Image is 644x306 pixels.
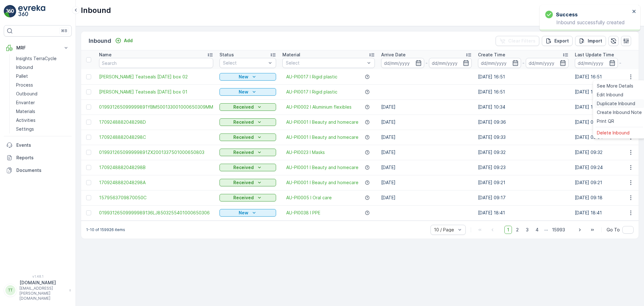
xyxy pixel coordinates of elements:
[4,139,72,151] a: Events
[475,115,572,130] td: [DATE] 09:36
[381,58,424,68] input: dd/mm/yyyy
[61,28,67,33] p: ⌘B
[99,89,213,95] a: FD Zoetis Teatseals 26.08.2025 box 01
[233,149,254,156] p: Received
[219,194,276,201] button: Received
[233,119,254,125] p: Received
[542,36,573,46] button: Export
[99,58,213,68] input: Search
[219,73,276,81] button: New
[99,164,213,171] span: 1709248882048298B
[219,164,276,171] button: Received
[597,118,614,124] span: Print QR
[478,58,521,68] input: dd/mm/yyyy
[475,130,572,145] td: [DATE] 09:33
[378,115,475,130] td: [DATE]
[475,205,572,220] td: [DATE] 18:41
[219,149,276,156] button: Received
[14,89,72,98] a: Outbound
[86,89,91,94] div: Toggle Row Selected
[286,89,337,95] a: AU-PI0017 I Rigid plastic
[286,104,352,110] a: AU-PI0002 I Aluminium flexibles
[597,83,633,89] span: See More Details
[4,275,72,278] span: v 1.48.1
[475,145,572,160] td: [DATE] 09:32
[16,73,28,79] p: Pallet
[475,84,572,99] td: [DATE] 16:51
[286,149,325,156] a: AU-PI0023 I Masks
[99,149,213,156] a: 019931265099999891ZX2001337501000650803
[14,81,72,89] a: Process
[533,226,541,234] span: 4
[14,125,72,133] a: Settings
[286,74,337,80] span: AU-PI0017 I Rigid plastic
[545,20,630,25] p: Inbound successfully created
[99,179,213,186] a: 1709248882048298A
[286,195,332,201] span: AU-PI0005 I Oral care
[219,118,276,126] button: Received
[475,175,572,190] td: [DATE] 09:21
[378,130,475,145] td: [DATE]
[378,190,475,205] td: [DATE]
[99,119,213,125] span: 1709248882048298D
[14,116,72,125] a: Activities
[219,133,276,141] button: Received
[19,286,66,301] p: [EMAIL_ADDRESS][PERSON_NAME][DOMAIN_NAME]
[286,134,358,140] a: AU-PI0001 I Beauty and homecare
[475,99,572,115] td: [DATE] 10:34
[233,134,254,140] p: Received
[16,108,35,115] p: Materials
[478,52,505,58] p: Create Time
[233,195,254,201] p: Received
[99,89,213,95] span: [PERSON_NAME] Teatseals [DATE] box 01
[124,37,133,44] p: Add
[286,119,358,125] a: AU-PI0001 I Beauty and homecare
[14,54,72,63] a: Insights TerraCycle
[286,164,358,171] a: AU-PI0001 I Beauty and homecare
[99,74,213,80] a: FD Zoetis Teatseals 26.08.2025 box 02
[99,134,213,140] span: 1709248882048298C
[429,58,472,68] input: dd/mm/yyyy
[14,63,72,72] a: Inbound
[99,104,213,110] a: 019931265099999891YBM500133001000650309MM
[233,104,254,110] p: Received
[239,74,248,80] p: New
[16,126,34,132] p: Settings
[81,5,111,15] p: Inbound
[239,210,248,216] p: New
[475,69,572,84] td: [DATE] 16:51
[286,210,320,216] a: AU-PI0038 I PPE
[219,209,276,217] button: New
[282,52,300,58] p: Material
[286,60,365,66] p: Select
[575,36,606,46] button: Import
[526,58,569,68] input: dd/mm/yyyy
[4,42,72,54] button: MRF
[113,37,135,44] button: Add
[554,38,569,44] p: Export
[425,59,428,67] p: -
[513,226,522,234] span: 2
[219,52,234,58] p: Status
[86,74,91,79] div: Toggle Row Selected
[86,210,91,215] div: Toggle Row Selected
[556,11,578,18] h3: Success
[16,155,69,161] p: Reports
[4,164,72,177] a: Documents
[475,160,572,175] td: [DATE] 09:23
[286,179,358,186] a: AU-PI0001 I Beauty and homecare
[496,36,539,46] button: Clear Filters
[219,179,276,186] button: Received
[86,120,91,125] div: Toggle Row Selected
[86,105,91,110] div: Toggle Row Selected
[19,280,66,286] p: [DOMAIN_NAME]
[16,55,57,62] p: Insights TerraCycle
[86,195,91,200] div: Toggle Row Selected
[86,165,91,170] div: Toggle Row Selected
